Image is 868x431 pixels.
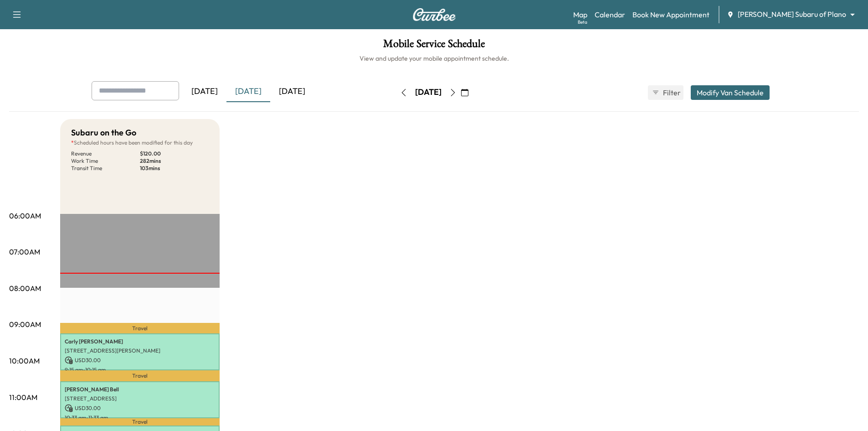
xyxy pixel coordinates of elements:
button: Modify Van Schedule [691,85,770,100]
a: Calendar [595,9,625,20]
a: MapBeta [573,9,587,20]
div: [DATE] [183,81,226,102]
p: [PERSON_NAME] Bell [65,386,215,393]
p: Carly [PERSON_NAME] [65,338,215,345]
img: Curbee Logo [412,8,456,21]
p: 07:00AM [9,246,40,257]
div: [DATE] [270,81,314,102]
p: 11:00AM [9,392,37,403]
span: Filter [663,87,679,98]
h6: View and update your mobile appointment schedule. [9,54,859,63]
p: [STREET_ADDRESS][PERSON_NAME] [65,347,215,354]
h5: Subaru on the Go [71,126,136,139]
button: Filter [648,85,683,100]
p: USD 30.00 [65,356,215,364]
p: 06:00AM [9,210,41,221]
p: Travel [60,323,220,333]
p: 10:00AM [9,355,40,366]
a: Book New Appointment [632,9,709,20]
div: Beta [578,19,587,26]
div: [DATE] [415,87,442,98]
p: 08:00AM [9,283,41,294]
p: Transit Time [71,165,140,172]
p: USD 30.00 [65,404,215,412]
p: 10:33 am - 11:33 am [65,414,215,421]
span: [PERSON_NAME] Subaru of Plano [738,9,846,20]
p: Travel [60,418,220,426]
p: [STREET_ADDRESS] [65,395,215,402]
p: 282 mins [140,157,209,165]
p: $ 120.00 [140,150,209,157]
p: Travel [60,370,220,381]
p: Scheduled hours have been modified for this day [71,139,209,146]
p: 103 mins [140,165,209,172]
p: Revenue [71,150,140,157]
div: [DATE] [226,81,270,102]
h1: Mobile Service Schedule [9,38,859,54]
p: Work Time [71,157,140,165]
p: 09:00AM [9,319,41,330]
p: 9:15 am - 10:15 am [65,366,215,374]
